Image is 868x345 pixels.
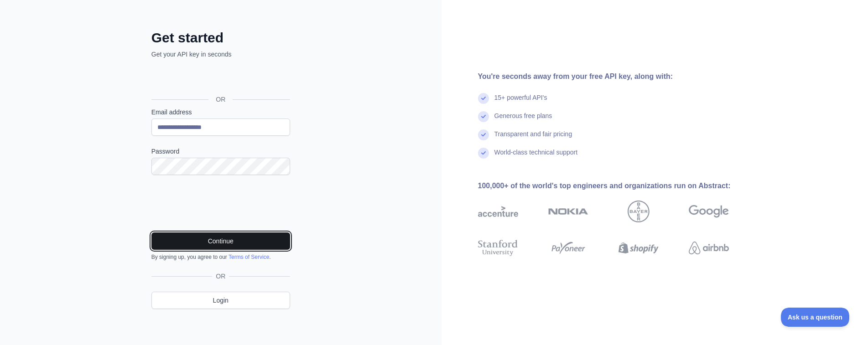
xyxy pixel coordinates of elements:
[151,50,290,59] p: Get your API key in seconds
[151,292,290,309] a: Login
[478,148,489,159] img: check mark
[494,129,572,148] div: Transparent and fair pricing
[229,254,269,260] a: Terms of Service
[494,93,547,111] div: 15+ powerful API's
[478,180,758,191] div: 100,000+ of the world's top engineers and organizations run on Abstract:
[151,147,290,156] label: Password
[478,111,489,122] img: check mark
[478,129,489,140] img: check mark
[478,93,489,104] img: check mark
[628,201,650,222] img: bayer
[781,308,850,327] iframe: Toggle Customer Support
[478,71,758,82] div: You're seconds away from your free API key, along with:
[147,69,293,89] iframe: “使用 Google 账号登录”按钮
[151,30,290,46] h2: Get started
[689,201,729,222] img: google
[478,201,518,222] img: accenture
[494,148,578,166] div: World-class technical support
[151,186,290,221] iframe: reCAPTCHA
[619,238,659,258] img: shopify
[689,238,729,258] img: airbnb
[494,111,552,129] div: Generous free plans
[548,238,588,258] img: payoneer
[151,232,290,250] button: Continue
[548,201,588,222] img: nokia
[478,238,518,258] img: stanford university
[151,253,290,261] div: By signing up, you agree to our .
[212,272,229,281] span: OR
[208,95,233,104] span: OR
[151,108,290,117] label: Email address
